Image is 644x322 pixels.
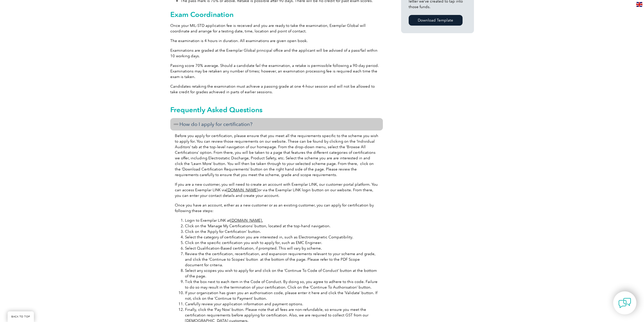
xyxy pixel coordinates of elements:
[185,245,378,251] li: Select Qualification-Based certification, if prompted. This will vary by scheme.
[185,223,378,229] li: Click on the ‘Manage My Certifications’ button, located at the top-hand navigation.
[185,290,378,301] li: If your organization has given you an authorisation code, please enter it here and click the ‘Val...
[409,15,463,26] a: Download Template
[185,301,378,307] li: Carefully review your application information and payment options.
[185,229,378,234] li: Click on the ‘Apply for Certification’ button.
[636,2,642,7] img: en
[175,182,378,198] p: If you are a new customer, you will need to create an account with Exemplar LINK, our customer po...
[170,38,383,44] p: The examination is 4 hours in duration. All examinations are given open book.
[185,240,378,245] li: Click on the specific certification you wish to apply for, such as EMC Engineer.
[185,268,378,279] li: Select any scopes you wish to apply for and click on the ‘Continue To Code of Conduct’ button at ...
[170,63,383,80] p: Passing score 70% average. Should a candidate fail the examination, a retake is permissible follo...
[8,311,34,322] a: BACK TO TOP
[170,48,383,59] p: Examinations are graded at the Exemplar Global principal office and the applicant will be advised...
[170,106,383,114] h2: Frequently Asked Questions
[185,279,378,290] li: Tick the box next to each item in the Code of Conduct. By doing so, you agree to adhere to this c...
[185,234,378,240] li: Select the category of certification you are interested in, such as Electromagnetic Compatibility.
[170,118,383,130] h3: How do I apply for certification?
[170,23,383,34] p: Once your MIL-STD application fee is received and you are ready to take the examination, Exemplar...
[226,188,258,192] a: [DOMAIN_NAME]
[230,218,263,223] a: [DOMAIN_NAME].
[175,133,378,178] p: Before you apply for certification, please ensure that you meet all the requirements specific to ...
[170,84,383,95] p: Candidates retaking the examination must achieve a passing grade at one 4-hour session and will n...
[175,202,378,214] p: Once you have an account, either as a new customer or as an existing customer, you can apply for ...
[185,218,378,223] li: Login to Exemplar LINK at
[618,297,631,309] img: contact-chat.png
[170,10,383,18] h2: Exam Coordination
[185,251,378,268] li: Review the the certification, recertification, and expansion requirements relevant to your scheme...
